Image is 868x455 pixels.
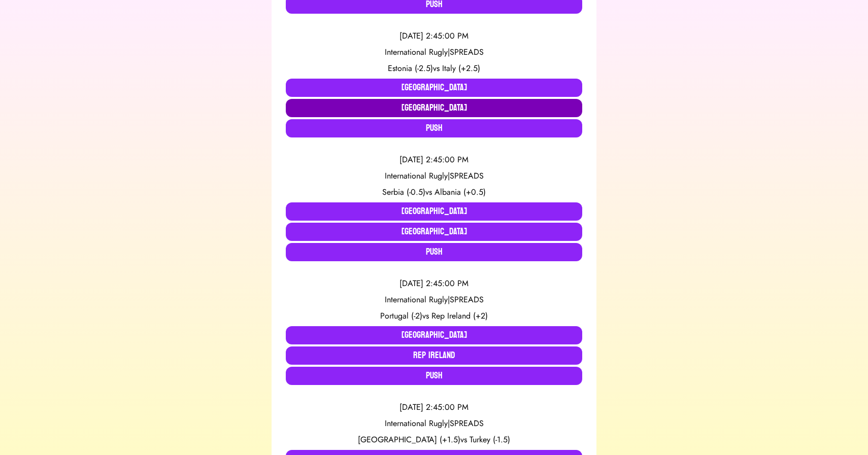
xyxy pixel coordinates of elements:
[388,62,433,74] span: Estonia (-2.5)
[286,99,582,117] button: [GEOGRAPHIC_DATA]
[286,346,582,365] button: Rep Ireland
[286,277,582,290] div: [DATE] 2:45:00 PM
[286,154,582,166] div: [DATE] 2:45:00 PM
[358,434,460,445] span: [GEOGRAPHIC_DATA] (+1.5)
[286,401,582,413] div: [DATE] 2:45:00 PM
[286,202,582,221] button: [GEOGRAPHIC_DATA]
[286,62,582,75] div: vs
[286,310,582,322] div: vs
[435,186,486,198] span: Albania (+0.5)
[286,326,582,344] button: [GEOGRAPHIC_DATA]
[286,30,582,42] div: [DATE] 2:45:00 PM
[286,417,582,430] div: International Rugly | SPREADS
[380,310,422,322] span: Portugal (-2)
[286,294,582,306] div: International Rugly | SPREADS
[442,62,480,74] span: Italy (+2.5)
[286,367,582,385] button: Push
[470,434,510,445] span: Turkey (-1.5)
[382,186,425,198] span: Serbia (-0.5)
[431,310,488,322] span: Rep Ireland (+2)
[286,79,582,97] button: [GEOGRAPHIC_DATA]
[286,434,582,446] div: vs
[286,243,582,261] button: Push
[286,46,582,58] div: International Rugly | SPREADS
[286,119,582,137] button: Push
[286,223,582,241] button: [GEOGRAPHIC_DATA]
[286,170,582,182] div: International Rugly | SPREADS
[286,186,582,198] div: vs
